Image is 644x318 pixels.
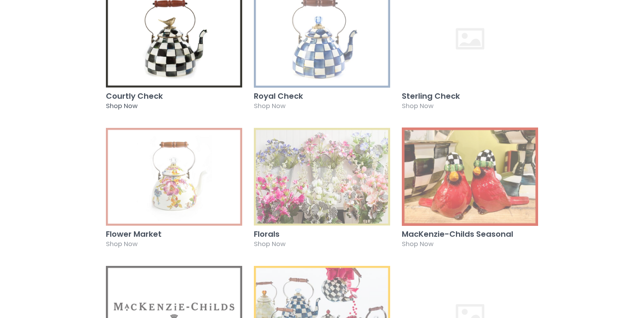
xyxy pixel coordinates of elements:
span: Shop Now [254,239,285,248]
img: MacKenzie-Childs Seasonal [402,128,538,226]
h3: Sterling Check [402,92,538,100]
span: Shop Now [106,239,137,248]
a: Florals Shop Now [254,128,390,254]
h3: Courtly Check [106,92,242,100]
span: Shop Now [106,101,137,110]
a: Flower Market Shop Now [106,128,242,254]
span: Shop Now [254,101,285,110]
h3: Royal Check [254,92,390,100]
span: Shop Now [402,101,433,110]
h3: Florals [254,230,390,238]
img: Florals [254,128,390,226]
h3: MacKenzie-Childs Seasonal [402,230,538,238]
span: Shop Now [402,239,433,248]
h3: Flower Market [106,230,242,238]
a: MacKenzie-Childs Seasonal Shop Now [402,128,538,254]
img: Flower Market [106,128,242,226]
